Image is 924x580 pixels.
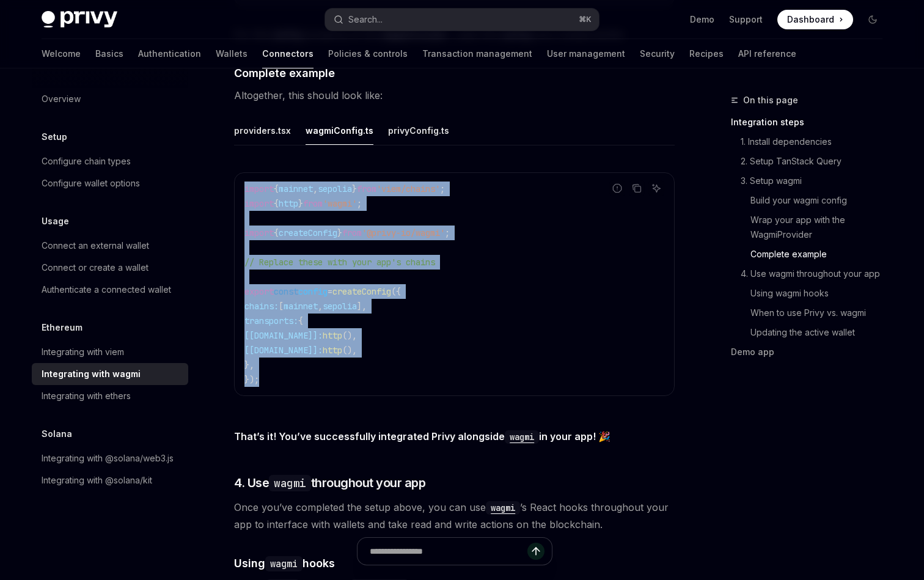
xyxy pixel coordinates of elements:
span: http [323,345,342,356]
a: Build your wagmi config [731,191,892,210]
a: Using wagmi hooks [731,284,892,303]
button: Ask AI [648,180,664,196]
a: User management [547,39,625,68]
code: wagmi [269,475,311,491]
a: Configure wallet options [32,172,188,194]
code: wagmi [505,430,539,444]
span: import [244,183,274,194]
div: Integrating with wagmi [42,367,141,381]
span: http [323,330,342,341]
span: from [303,198,323,209]
a: Connectors [262,39,313,68]
h5: Ethereum [42,320,82,335]
button: providers.tsx [234,116,291,145]
span: ], [357,301,367,312]
a: Wrap your app with the WagmiProvider [731,210,892,244]
button: Search...⌘K [325,9,599,31]
span: (), [342,345,357,356]
span: // Replace these with your app's chains [244,257,435,268]
a: wagmi [505,430,539,442]
div: Search... [348,12,383,27]
a: Updating the active wallet [731,323,892,342]
span: ; [440,183,445,194]
span: createConfig [332,286,391,297]
span: sepolia [323,301,357,312]
a: 1. Install dependencies [731,132,892,152]
span: Complete example [234,65,335,81]
span: } [352,183,357,194]
span: 'wagmi' [323,198,357,209]
a: 4. Use wagmi throughout your app [731,264,892,284]
a: Configure chain types [32,150,188,172]
div: Integrating with viem [42,345,124,359]
a: Basics [95,39,123,68]
span: '@privy-io/wagmi' [362,227,445,238]
span: export [244,286,274,297]
a: Integration steps [731,112,892,132]
span: mainnet [284,301,318,312]
span: Once you’ve completed the setup above, you can use ’s React hooks throughout your app to interfac... [234,499,675,533]
span: } [298,198,303,209]
span: Dashboard [787,13,834,26]
span: On this page [743,93,798,108]
button: Toggle dark mode [863,10,882,29]
span: mainnet [279,183,313,194]
div: Authenticate a connected wallet [42,282,171,297]
h5: Usage [42,214,69,229]
a: Dashboard [777,10,853,29]
span: const [274,286,298,297]
a: Integrating with wagmi [32,363,188,385]
a: 3. Setup wagmi [731,171,892,191]
span: import [244,227,274,238]
span: { [274,183,279,194]
a: Integrating with viem [32,341,188,363]
a: API reference [738,39,796,68]
input: Ask a question... [370,538,527,565]
span: 4. Use throughout your app [234,474,425,491]
span: { [274,198,279,209]
a: Transaction management [422,39,532,68]
div: Integrating with ethers [42,389,131,403]
a: wagmi [486,501,520,513]
a: Complete example [731,244,892,264]
span: from [357,183,376,194]
span: }); [244,374,259,385]
a: Demo app [731,342,892,362]
a: Connect an external wallet [32,235,188,257]
span: createConfig [279,227,337,238]
a: Integrating with @solana/kit [32,469,188,491]
div: Integrating with @solana/kit [42,473,152,488]
h5: Setup [42,130,67,144]
span: , [318,301,323,312]
span: = [328,286,332,297]
span: ⌘ K [579,15,592,24]
span: ; [357,198,362,209]
button: Copy the contents from the code block [629,180,645,196]
a: 2. Setup TanStack Query [731,152,892,171]
a: Security [640,39,675,68]
button: wagmiConfig.ts [306,116,373,145]
a: Welcome [42,39,81,68]
span: 'viem/chains' [376,183,440,194]
a: Support [729,13,763,26]
a: Overview [32,88,188,110]
span: }, [244,359,254,370]
span: [[DOMAIN_NAME]]: [244,345,323,356]
button: privyConfig.ts [388,116,449,145]
a: Recipes [689,39,724,68]
img: dark logo [42,11,117,28]
div: Connect or create a wallet [42,260,148,275]
span: [ [279,301,284,312]
span: ({ [391,286,401,297]
span: import [244,198,274,209]
span: transports: [244,315,298,326]
span: [[DOMAIN_NAME]]: [244,330,323,341]
span: http [279,198,298,209]
span: , [313,183,318,194]
span: Altogether, this should look like: [234,87,675,104]
span: { [298,315,303,326]
h5: Solana [42,427,72,441]
strong: That’s it! You’ve successfully integrated Privy alongside in your app! 🎉 [234,430,610,442]
span: ; [445,227,450,238]
div: Overview [42,92,81,106]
